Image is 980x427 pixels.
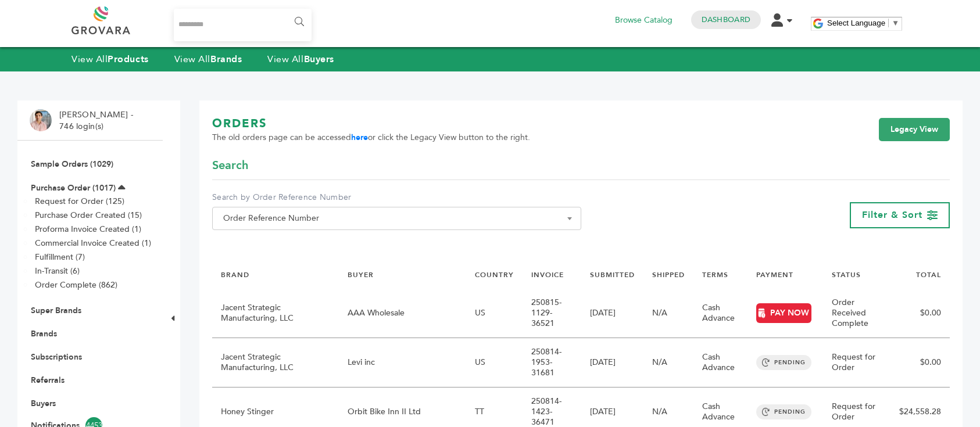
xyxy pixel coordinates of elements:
[174,53,242,66] a: View AllBrands
[693,289,747,338] td: Cash Advance
[35,279,117,290] a: Order Complete (862)
[756,355,811,370] span: PENDING
[823,338,890,387] td: Request for Order
[221,270,249,279] a: BRAND
[827,19,899,27] a: Select Language​
[212,157,248,174] span: Search
[523,289,581,338] td: 250815-1129-36521
[581,289,643,338] td: [DATE]
[702,270,728,279] a: TERMS
[832,270,861,279] a: STATUS
[31,398,56,409] a: Buyers
[31,159,113,170] a: Sample Orders (1029)
[888,19,889,27] span: ​
[475,270,514,279] a: COUNTRY
[31,328,57,339] a: Brands
[108,53,148,66] strong: Products
[351,132,368,143] a: here
[523,338,581,387] td: 250814-1953-31681
[916,270,941,279] a: TOTAL
[212,289,339,338] td: Jacent Strategic Manufacturing, LLC
[35,196,124,207] a: Request for Order (125)
[35,265,80,277] a: In-Transit (6)
[890,338,950,387] td: $0.00
[823,289,890,338] td: Order Received Complete
[466,338,523,387] td: US
[892,19,899,27] span: ▼
[756,404,811,419] span: PENDING
[590,270,635,279] a: SUBMITTED
[174,9,312,41] input: Search...
[531,270,564,279] a: INVOICE
[212,192,581,203] label: Search by Order Reference Number
[643,289,693,338] td: N/A
[31,351,82,363] a: Subscriptions
[756,270,793,279] a: PAYMENT
[652,270,685,279] a: SHIPPED
[615,14,673,27] a: Browse Catalog
[219,210,575,227] span: Order Reference Number
[702,15,750,25] a: Dashboard
[35,252,85,263] a: Fulfillment (7)
[212,116,530,132] h1: ORDERS
[348,270,374,279] a: BUYER
[35,238,151,249] a: Commercial Invoice Created (1)
[862,209,922,221] span: Filter & Sort
[267,53,334,66] a: View AllBuyers
[339,289,466,338] td: AAA Wholesale
[756,303,811,323] a: PAY NOW
[59,109,136,132] li: [PERSON_NAME] - 746 login(s)
[581,338,643,387] td: [DATE]
[31,182,116,193] a: Purchase Order (1017)
[693,338,747,387] td: Cash Advance
[31,305,81,316] a: Super Brands
[212,338,339,387] td: Jacent Strategic Manufacturing, LLC
[35,224,141,235] a: Proforma Invoice Created (1)
[212,132,530,143] span: The old orders page can be accessed or click the Legacy View button to the right.
[643,338,693,387] td: N/A
[71,53,149,66] a: View AllProducts
[304,53,334,66] strong: Buyers
[890,289,950,338] td: $0.00
[31,375,65,386] a: Referrals
[827,19,885,27] span: Select Language
[35,210,142,221] a: Purchase Order Created (15)
[210,53,242,66] strong: Brands
[212,207,581,230] span: Order Reference Number
[339,338,466,387] td: Levi inc
[466,289,523,338] td: US
[879,118,950,141] a: Legacy View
